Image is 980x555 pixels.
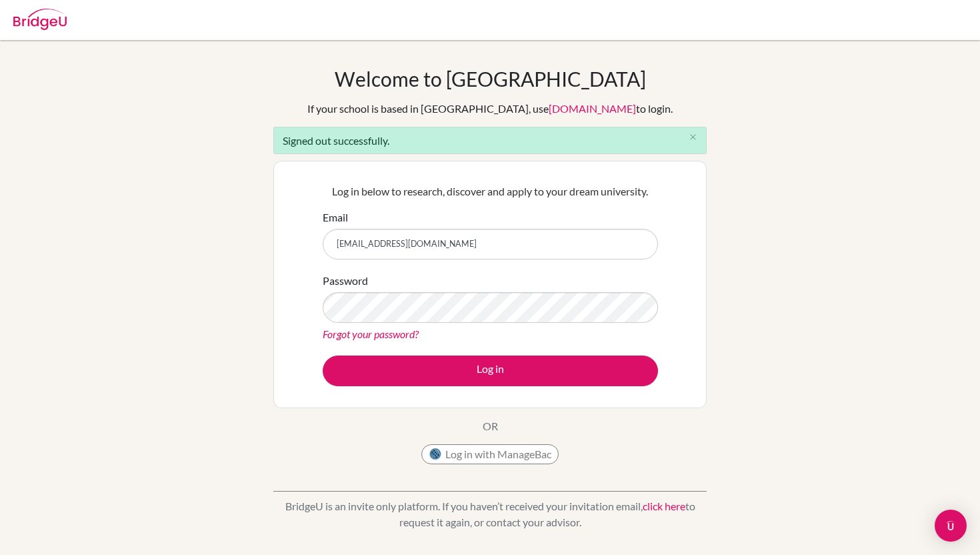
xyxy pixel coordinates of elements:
a: [DOMAIN_NAME] [549,102,636,115]
a: click here [643,500,685,512]
img: Bridge-U [13,9,67,30]
button: Log in [323,356,658,386]
a: Forgot your password? [323,328,419,340]
button: Log in with ManageBac [421,444,559,464]
div: Signed out successfully. [273,127,707,154]
h1: Welcome to [GEOGRAPHIC_DATA] [335,67,646,91]
i: close [688,132,698,142]
button: Close [679,127,706,147]
div: If your school is based in [GEOGRAPHIC_DATA], use to login. [307,101,673,117]
p: Log in below to research, discover and apply to your dream university. [323,183,658,199]
p: OR [483,418,498,434]
label: Email [323,209,348,225]
label: Password [323,273,368,289]
div: Open Intercom Messenger [935,510,967,542]
p: BridgeU is an invite only platform. If you haven’t received your invitation email, to request it ... [273,498,707,530]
